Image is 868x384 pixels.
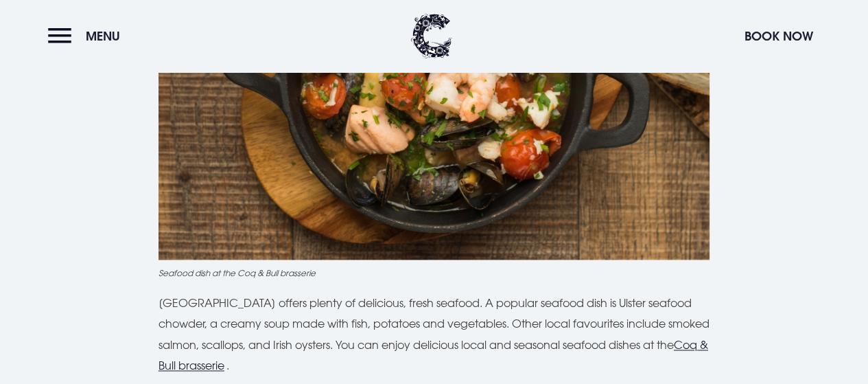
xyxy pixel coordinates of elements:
span: Menu [86,28,120,44]
img: Clandeboye Lodge [411,14,452,58]
button: Menu [48,21,127,51]
p: [GEOGRAPHIC_DATA] offers plenty of delicious, fresh seafood. A popular seafood dish is Ulster sea... [159,293,709,376]
button: Book Now [738,21,820,51]
figcaption: Seafood dish at the Coq & Bull brasserie [159,267,709,279]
